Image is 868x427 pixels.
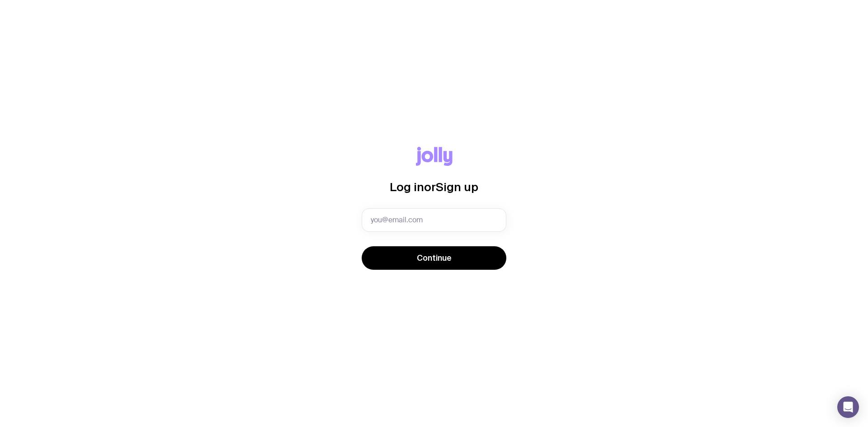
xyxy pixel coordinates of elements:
div: Open Intercom Messenger [837,396,859,418]
span: Continue [417,253,452,263]
span: or [424,180,436,193]
input: you@email.com [362,208,506,232]
button: Continue [362,246,506,270]
span: Sign up [436,180,478,193]
span: Log in [390,180,424,193]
